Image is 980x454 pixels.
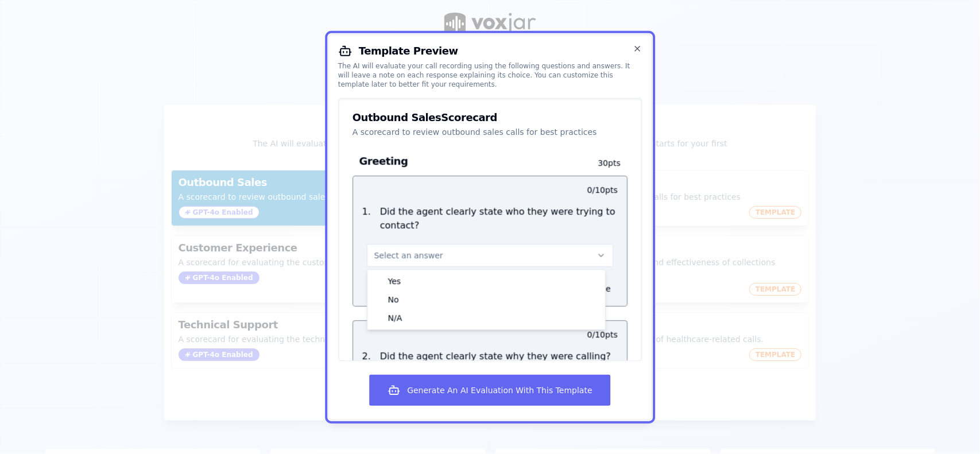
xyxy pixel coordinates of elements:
h3: Outbound Sales Scorecard [353,112,497,122]
p: 0 / 10 pts [587,184,618,195]
p: 2 . [358,349,375,363]
div: Yes [370,271,603,290]
p: 1 . [358,204,375,232]
p: 0 / 10 pts [587,328,618,340]
h3: Greeting [359,153,577,168]
div: The AI will evaluate your call recording using the following questions and answers. It will leave... [338,61,642,88]
h2: Template Preview [338,44,642,57]
p: 30 pts [577,157,621,168]
p: Did the agent clearly state who they were trying to contact? [380,204,618,232]
div: No [370,290,603,308]
p: A scorecard to review outbound sales calls for best practices [353,126,627,137]
span: Select an answer [374,249,443,261]
div: N/A [370,308,603,327]
p: Did the agent clearly state why they were calling? [380,349,611,363]
button: Generate An AI Evaluation With This Template [369,375,610,406]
